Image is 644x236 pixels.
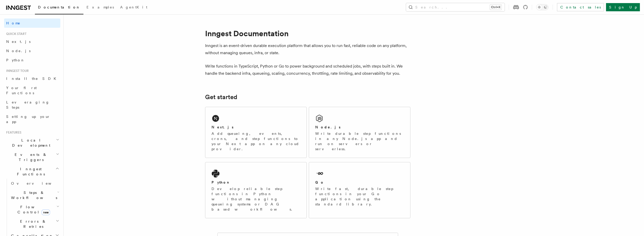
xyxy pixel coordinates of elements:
[9,202,60,217] button: Flow Controlnew
[6,115,50,124] span: Setting up your app
[120,5,147,9] span: AgentKit
[490,5,502,10] kbd: Ctrl+K
[4,18,60,28] a: Home
[4,166,55,177] span: Inngest Functions
[9,188,60,202] button: Steps & Workflows
[6,40,31,44] span: Next.js
[9,190,57,200] span: Steps & Workflows
[4,37,60,46] a: Next.js
[11,181,64,185] span: Overview
[6,58,25,62] span: Python
[205,29,410,38] h1: Inngest Documentation
[205,93,237,101] a: Get started
[212,186,300,212] p: Develop reliable step functions in Python without managing queueing systems or DAG based workflows.
[86,5,114,9] span: Examples
[4,152,56,162] span: Events & Triggers
[4,55,60,65] a: Python
[315,180,324,185] h2: Go
[4,32,26,36] span: Quick start
[4,136,60,150] button: Local Development
[9,217,60,231] button: Errors & Retries
[315,131,404,152] p: Write durable step functions in any Node.js app and run on servers or serverless.
[83,2,117,14] a: Examples
[315,125,341,130] h2: Node.js
[6,21,21,26] span: Home
[406,3,505,11] button: Search...Ctrl+K
[4,130,21,135] span: Features
[9,219,56,229] span: Errors & Retries
[315,186,404,207] p: Write fast, durable step functions in your Go application using the standard library.
[6,77,59,81] span: Install the SDK
[205,42,410,56] p: Inngest is an event-driven durable execution platform that allows you to run fast, reliable code ...
[205,107,307,158] a: Next.jsAdd queueing, events, crons, and step functions to your Next app on any cloud provider.
[4,98,60,112] a: Leveraging Steps
[212,125,234,130] h2: Next.js
[557,3,604,11] a: Contact sales
[4,164,60,179] button: Inngest Functions
[4,138,56,148] span: Local Development
[606,3,640,11] a: Sign Up
[117,2,150,14] a: AgentKit
[9,179,60,188] a: Overview
[4,150,60,164] button: Events & Triggers
[205,162,307,218] a: PythonDevelop reliable step functions in Python without managing queueing systems or DAG based wo...
[212,180,230,185] h2: Python
[35,2,83,14] a: Documentation
[4,112,60,126] a: Setting up your app
[42,210,50,215] span: new
[205,63,410,77] p: Write functions in TypeScript, Python or Go to power background and scheduled jobs, with steps bu...
[38,5,80,9] span: Documentation
[9,204,56,215] span: Flow Control
[6,86,37,95] span: Your first Functions
[212,131,300,152] p: Add queueing, events, crons, and step functions to your Next app on any cloud provider.
[4,69,29,73] span: Inngest tour
[6,100,50,109] span: Leveraging Steps
[536,4,549,10] button: Toggle dark mode
[4,74,60,83] a: Install the SDK
[6,49,31,53] span: Node.js
[4,46,60,55] a: Node.js
[309,162,410,218] a: GoWrite fast, durable step functions in your Go application using the standard library.
[4,83,60,98] a: Your first Functions
[309,107,410,158] a: Node.jsWrite durable step functions in any Node.js app and run on servers or serverless.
